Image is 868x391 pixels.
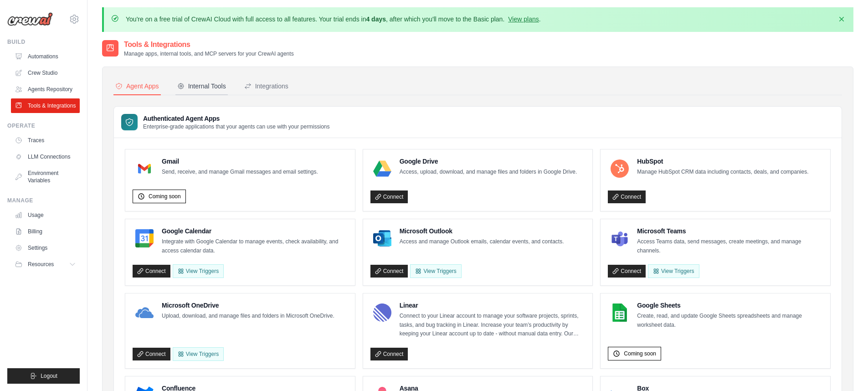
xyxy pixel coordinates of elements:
[244,82,288,91] div: Integrations
[648,264,699,278] : View Triggers
[637,237,823,255] p: Access Teams data, send messages, create meetings, and manage channels.
[7,197,80,204] div: Manage
[124,50,294,57] p: Manage apps, internal tools, and MCP servers for your CrewAI agents
[7,12,53,26] img: Logo
[162,168,318,177] p: Send, receive, and manage Gmail messages and email settings.
[400,312,586,339] p: Connect to your Linear account to manage your software projects, sprints, tasks, and bug tracking...
[113,78,161,95] button: Agent Apps
[173,347,224,361] : View Triggers
[149,193,181,200] span: Coming soon
[11,49,80,64] a: Automations
[115,82,159,91] div: Agent Apps
[370,348,408,360] a: Connect
[143,114,330,123] h3: Authenticated Agent Apps
[624,350,656,357] span: Coming soon
[143,123,330,130] p: Enterprise-grade applications that your agents can use with your permissions
[135,159,154,178] img: Gmail Logo
[133,265,170,278] a: Connect
[175,78,228,95] button: Internal Tools
[11,241,80,255] a: Settings
[608,265,646,278] a: Connect
[135,229,154,247] img: Google Calendar Logo
[637,157,808,166] h4: HubSpot
[11,166,80,188] a: Environment Variables
[11,208,80,222] a: Usage
[608,190,646,203] a: Connect
[508,15,539,23] a: View plans
[162,237,348,255] p: Integrate with Google Calendar to manage events, check availability, and access calendar data.
[177,82,226,91] div: Internal Tools
[11,149,80,164] a: LLM Connections
[611,159,629,178] img: HubSpot Logo
[173,264,224,278] button: View Triggers
[126,15,541,24] p: You're on a free trial of CrewAI Cloud with full access to all features. Your trial ends in , aft...
[366,15,386,23] strong: 4 days
[637,168,808,177] p: Manage HubSpot CRM data including contacts, deals, and companies.
[11,66,80,80] a: Crew Studio
[162,157,318,166] h4: Gmail
[242,78,290,95] button: Integrations
[7,38,80,46] div: Build
[133,348,170,360] a: Connect
[162,301,334,310] h4: Microsoft OneDrive
[11,98,80,113] a: Tools & Integrations
[400,301,586,310] h4: Linear
[162,312,334,321] p: Upload, download, and manage files and folders in Microsoft OneDrive.
[124,39,294,50] h2: Tools & Integrations
[162,226,348,236] h4: Google Calendar
[400,157,577,166] h4: Google Drive
[11,133,80,148] a: Traces
[373,159,391,178] img: Google Drive Logo
[410,264,461,278] : View Triggers
[400,226,564,236] h4: Microsoft Outlook
[400,168,577,177] p: Access, upload, download, and manage files and folders in Google Drive.
[11,257,80,272] button: Resources
[400,237,564,247] p: Access and manage Outlook emails, calendar events, and contacts.
[373,229,391,247] img: Microsoft Outlook Logo
[637,312,823,329] p: Create, read, and update Google Sheets spreadsheets and manage worksheet data.
[637,301,823,310] h4: Google Sheets
[7,122,80,129] div: Operate
[370,265,408,278] a: Connect
[370,190,408,203] a: Connect
[611,229,629,247] img: Microsoft Teams Logo
[7,368,80,384] button: Logout
[28,261,54,268] span: Resources
[373,304,391,322] img: Linear Logo
[611,304,629,322] img: Google Sheets Logo
[11,224,80,239] a: Billing
[11,82,80,97] a: Agents Repository
[41,372,57,380] span: Logout
[135,304,154,322] img: Microsoft OneDrive Logo
[637,226,823,236] h4: Microsoft Teams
